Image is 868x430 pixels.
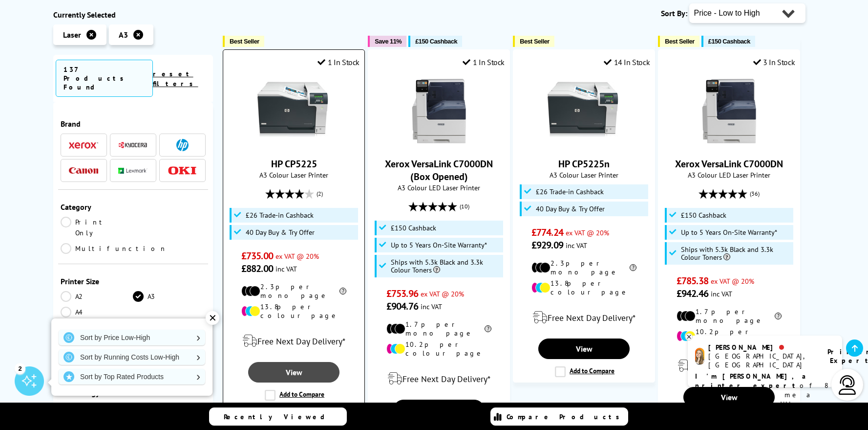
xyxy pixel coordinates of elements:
[223,36,264,47] button: Best Seller
[711,276,754,286] span: ex VAT @ 20%
[677,327,782,345] li: 10.2p per colour page
[677,307,782,325] li: 1.7p per mono page
[695,348,704,365] img: amy-livechat.png
[750,184,760,203] span: (36)
[658,36,699,47] button: Best Seller
[275,264,297,273] span: inc VAT
[248,362,339,383] a: View
[318,57,360,67] div: 1 In Stock
[168,139,197,151] a: HP
[558,158,610,170] a: HP CP5225n
[385,158,493,183] a: Xerox VersaLink C7000DN (Box Opened)
[206,311,219,325] div: ✕
[59,369,205,385] a: Sort by Top Rated Products
[708,343,815,352] div: [PERSON_NAME]
[460,197,469,216] span: (10)
[53,10,213,20] div: Currently Selected
[548,140,621,150] a: HP CP5225n
[368,36,406,47] button: Save 11%
[518,170,650,180] span: A3 Colour Laser Printer
[228,170,360,180] span: A3 Colour Laser Printer
[118,168,148,174] img: Lexmark
[708,352,815,369] div: [GEOGRAPHIC_DATA], [GEOGRAPHIC_DATA]
[118,141,148,149] img: Kyocera
[555,366,614,377] label: Add to Compare
[176,139,189,151] img: HP
[386,320,491,338] li: 1.7p per mono page
[675,158,783,170] a: Xerox VersaLink C7000DN
[317,184,323,203] span: (2)
[69,142,98,149] img: Xerox
[531,279,636,296] li: 13.8p per colour page
[693,140,766,150] a: Xerox VersaLink C7000DN
[701,36,755,47] button: £150 Cashback
[69,167,98,174] img: Canon
[693,74,766,148] img: Xerox VersaLink C7000DN
[61,217,133,238] a: Print Only
[241,249,273,262] span: £735.00
[490,407,628,426] a: Compare Products
[415,38,457,45] span: £150 Cashback
[153,69,198,88] a: reset filters
[661,8,687,18] span: Sort By:
[507,412,625,421] span: Compare Products
[402,140,476,150] a: Xerox VersaLink C7000DN (Box Opened)
[531,239,563,251] span: £929.09
[421,302,442,311] span: inc VAT
[531,226,563,239] span: £774.24
[257,140,331,150] a: HP CP5225
[753,57,795,67] div: 3 In Stock
[133,291,206,302] a: A3
[271,158,317,170] a: HP CP5225
[209,407,347,426] a: Recently Viewed
[708,38,750,45] span: £150 Cashback
[463,57,505,67] div: 1 In Stock
[391,258,501,274] span: Ships with 5.3k Black and 3.3k Colour Toners
[246,211,314,219] span: £26 Trade-in Cashback
[681,228,777,236] span: Up to 5 Years On-Site Warranty*
[711,289,732,298] span: inc VAT
[56,60,153,97] span: 137 Products Found
[69,164,98,177] a: Canon
[566,241,587,250] span: inc VAT
[59,330,205,345] a: Sort by Price Low-High
[681,246,791,261] span: Ships with 5.3k Black and 3.3k Colour Toners
[421,289,464,298] span: ex VAT @ 20%
[677,287,708,300] span: £942.46
[375,38,402,45] span: Save 11%
[69,139,98,151] a: Xerox
[536,205,605,213] span: 40 Day Buy & Try Offer
[168,164,197,177] a: OKI
[228,327,360,355] div: modal_delivery
[246,228,315,236] span: 40 Day Buy & Try Offer
[393,400,484,420] a: View
[61,307,133,317] a: A4
[373,183,505,192] span: A3 Colour LED Laser Printer
[59,349,205,365] a: Sort by Running Costs Low-High
[224,412,335,421] span: Recently Viewed
[513,36,554,47] button: Best Seller
[695,372,835,418] p: of 8 years! Leave me a message and I'll respond ASAP
[168,166,197,175] img: OKI
[257,74,331,148] img: HP CP5225
[118,164,148,177] a: Lexmark
[538,339,629,359] a: View
[663,170,795,180] span: A3 Colour LED Laser Printer
[683,387,774,407] a: View
[536,188,604,196] span: £26 Trade-in Cashback
[386,287,418,300] span: £753.96
[838,375,857,395] img: user-headset-light.svg
[681,211,726,219] span: £150 Cashback
[119,30,128,40] span: A3
[566,228,609,237] span: ex VAT @ 20%
[677,274,708,287] span: £785.38
[695,372,809,390] b: I'm [PERSON_NAME], a printer expert
[61,202,206,212] div: Category
[230,38,259,45] span: Best Seller
[61,243,167,254] a: Multifunction
[386,300,418,313] span: £904.76
[373,365,505,392] div: modal_delivery
[520,38,550,45] span: Best Seller
[531,259,636,276] li: 2.3p per mono page
[518,304,650,331] div: modal_delivery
